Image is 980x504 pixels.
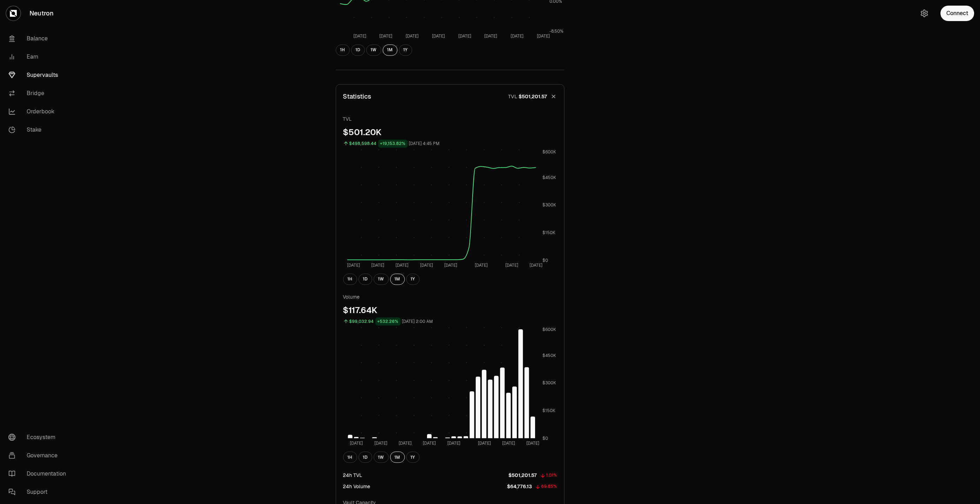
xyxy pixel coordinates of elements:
tspan: $300K [542,380,556,386]
p: $64,776.13 [507,483,532,490]
tspan: [DATE] [432,33,445,39]
button: 1H [336,45,350,56]
div: $498,598.44 [349,140,377,148]
tspan: $150K [542,230,555,236]
button: 1M [390,274,405,285]
button: 1H [343,274,357,285]
a: Orderbook [3,102,76,121]
div: [DATE] 4:45 PM [409,140,440,148]
tspan: [DATE] [353,33,366,39]
button: 1Y [399,45,412,56]
div: $99,032.94 [349,318,374,326]
button: 1W [374,452,389,463]
a: Support [3,483,76,501]
button: 1Y [406,452,420,463]
tspan: [DATE] [420,263,433,268]
tspan: [DATE] [395,263,408,268]
div: $117.64K [343,305,557,316]
p: Statistics [343,92,372,101]
a: Stake [3,121,76,139]
button: 1W [366,45,381,56]
tspan: [DATE] [526,440,539,446]
tspan: [DATE] [502,440,515,446]
a: Ecosystem [3,428,76,446]
div: 24h Volume [343,483,371,490]
button: 1D [351,45,365,56]
tspan: [DATE] [458,33,471,39]
tspan: [DATE] [447,440,460,446]
p: $501,201.57 [509,472,537,479]
div: +532.26% [375,318,401,326]
tspan: [DATE] [537,33,550,39]
tspan: $600K [542,327,556,333]
tspan: $0 [542,436,548,441]
tspan: [DATE] [444,263,457,268]
div: $501.20K [343,127,557,138]
button: 1M [390,452,405,463]
tspan: $450K [542,353,556,358]
button: 1W [374,274,389,285]
button: 1D [359,274,372,285]
div: +19,153.82% [378,140,408,148]
button: 1M [383,45,398,56]
tspan: [DATE] [371,263,384,268]
tspan: [DATE] [475,263,488,268]
tspan: [DATE] [505,263,518,268]
button: 1D [359,452,372,463]
tspan: [DATE] [484,33,497,39]
div: 24h TVL [343,472,362,479]
tspan: $0 [542,258,548,263]
tspan: $300K [542,203,556,208]
div: 69.85% [541,483,557,491]
span: $501,201.57 [519,93,547,100]
tspan: $150K [542,408,555,413]
tspan: [DATE] [511,33,524,39]
tspan: [DATE] [406,33,419,39]
div: [DATE] 2:00 AM [402,318,433,326]
tspan: $450K [542,175,556,180]
tspan: [DATE] [347,263,360,268]
p: TVL [343,115,557,122]
button: 1Y [406,274,420,285]
a: Documentation [3,465,76,483]
tspan: [DATE] [478,440,491,446]
tspan: [DATE] [350,440,363,446]
tspan: [DATE] [374,440,387,446]
a: Supervaults [3,66,76,84]
tspan: -8.50% [549,28,564,34]
p: Volume [343,293,557,300]
a: Bridge [3,84,76,102]
p: TVL [508,93,518,100]
a: Governance [3,446,76,465]
tspan: $600K [542,149,556,155]
tspan: [DATE] [379,33,392,39]
div: 1.01% [546,472,557,480]
tspan: [DATE] [529,263,542,268]
a: Earn [3,48,76,66]
button: 1H [343,452,357,463]
tspan: [DATE] [423,440,436,446]
button: StatisticsTVL$501,201.57 [336,85,564,108]
tspan: [DATE] [399,440,412,446]
a: Balance [3,29,76,48]
button: Connect [941,6,974,21]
